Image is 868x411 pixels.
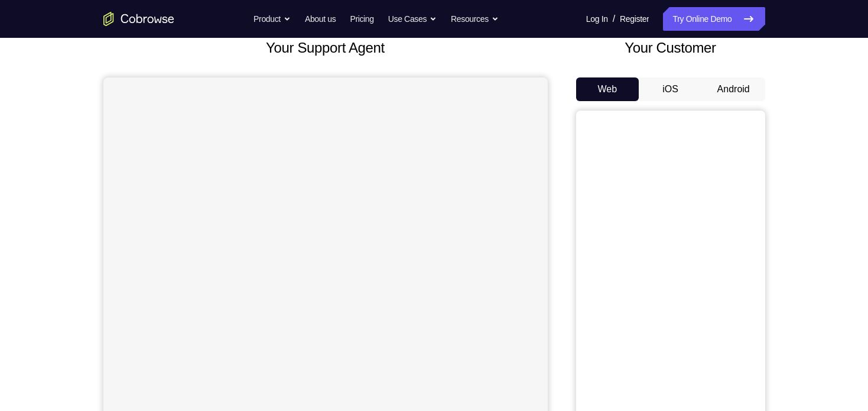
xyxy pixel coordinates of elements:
[451,7,499,31] button: Resources
[620,7,649,31] a: Register
[103,37,548,59] h2: Your Support Agent
[103,12,174,26] a: Go to the home page
[350,7,373,31] a: Pricing
[586,7,608,31] a: Log In
[576,37,765,59] h2: Your Customer
[613,12,615,26] span: /
[253,7,291,31] button: Product
[663,7,765,31] a: Try Online Demo
[388,7,437,31] button: Use Cases
[639,77,702,101] button: iOS
[702,77,765,101] button: Android
[576,77,639,101] button: Web
[305,7,336,31] a: About us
